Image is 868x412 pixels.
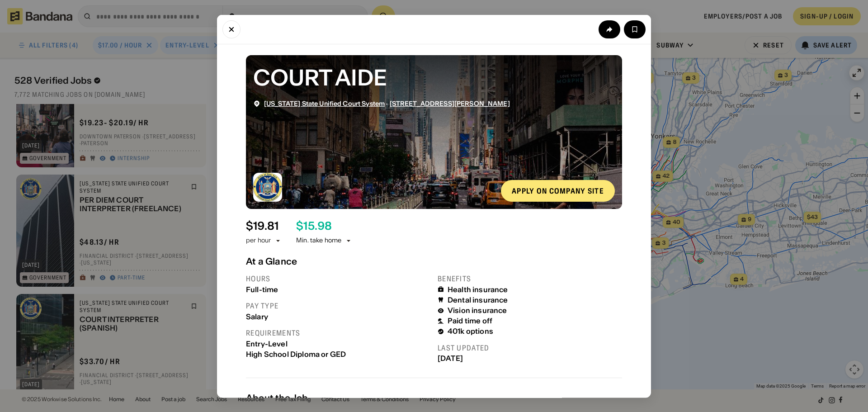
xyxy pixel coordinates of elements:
div: At a Glance [246,256,622,266]
div: Hours [246,274,430,283]
div: Benefits [438,274,622,283]
span: [STREET_ADDRESS][PERSON_NAME] [390,99,510,107]
div: Health insurance [448,285,508,294]
button: Close [222,20,241,38]
div: Requirements [246,328,430,337]
div: Min. take home [296,236,352,245]
div: Pay type [246,301,430,310]
span: [US_STATE] State Unified Court System [264,99,385,107]
div: High School Diploma or GED [246,350,430,358]
div: Apply on company site [512,187,604,194]
div: Last updated [438,343,622,352]
div: COURT AIDE [253,62,615,92]
div: Full-time [246,285,430,294]
div: $ 15.98 [296,219,332,232]
div: Salary [246,312,430,321]
div: [DATE] [438,354,622,363]
div: Paid time off [448,317,492,325]
div: Dental insurance [448,295,508,304]
div: About the Job [246,392,622,403]
div: per hour [246,236,271,245]
div: 401k options [448,327,493,336]
div: · [264,99,510,107]
div: Entry-Level [246,339,430,348]
div: $ 19.81 [246,219,278,232]
img: New York State Unified Court System logo [253,172,282,201]
div: Vision insurance [448,306,507,315]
